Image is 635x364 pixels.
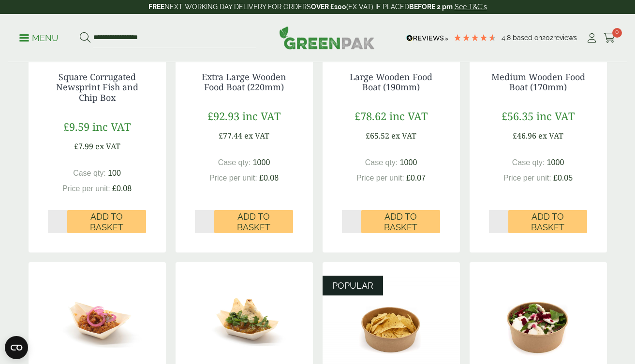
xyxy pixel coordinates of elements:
a: Square Corrugated Newsprint Fish and Chip Box [56,71,138,103]
a: Extra Large Wooden Food Boat (220mm) [202,71,286,93]
span: £0.05 [553,174,573,182]
p: Menu [19,32,59,44]
span: £7.99 [74,141,93,152]
span: Based on [513,34,542,42]
button: Open CMP widget [5,336,28,359]
span: reviews [553,34,577,42]
span: ex VAT [538,130,563,141]
span: 4.8 [502,34,513,42]
strong: OVER £100 [311,3,346,11]
span: Price per unit: [356,174,404,182]
span: inc VAT [92,119,131,134]
img: GreenPak Supplies [279,26,375,49]
a: Large Wooden Food Boat (190mm) [350,71,432,93]
span: £9.59 [63,119,89,134]
button: Add to Basket [508,210,587,233]
span: Add to Basket [74,211,139,232]
span: inc VAT [389,109,428,123]
span: Price per unit: [503,174,551,182]
span: Case qty: [218,158,251,167]
span: £77.44 [219,130,242,141]
span: £0.08 [259,174,279,182]
div: 4.79 Stars [453,33,497,42]
span: 1000 [547,158,564,167]
span: POPULAR [332,280,373,291]
button: Add to Basket [361,210,440,233]
a: Menu [19,32,59,42]
i: My Account [586,33,598,43]
strong: FREE [148,3,164,11]
a: See T&C's [455,3,487,11]
span: 100 [108,169,121,177]
i: Cart [604,33,616,43]
span: Case qty: [512,158,545,167]
span: £78.62 [354,109,386,123]
span: Add to Basket [368,211,433,232]
span: £46.96 [513,130,536,141]
span: ex VAT [244,130,269,141]
button: Add to Basket [214,210,293,233]
span: Price per unit: [62,184,110,193]
span: £0.07 [406,174,426,182]
button: Add to Basket [67,210,146,233]
a: Medium Wooden Food Boat (170mm) [491,71,585,93]
span: £0.08 [112,184,132,193]
span: £92.93 [207,109,239,123]
a: 0 [604,31,616,45]
span: £56.35 [502,109,533,123]
span: 1000 [400,158,417,167]
span: Add to Basket [515,211,580,232]
span: 202 [542,34,553,42]
span: Add to Basket [221,211,286,232]
img: REVIEWS.io [406,35,448,42]
span: inc VAT [242,109,281,123]
strong: BEFORE 2 pm [409,3,453,11]
span: 0 [612,28,622,38]
span: 1000 [253,158,270,167]
span: ex VAT [391,130,416,141]
span: inc VAT [536,109,575,123]
span: Price per unit: [209,174,257,182]
span: ex VAT [95,141,120,152]
span: Case qty: [365,158,398,167]
span: £65.52 [366,130,389,141]
span: Case qty: [73,169,106,177]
